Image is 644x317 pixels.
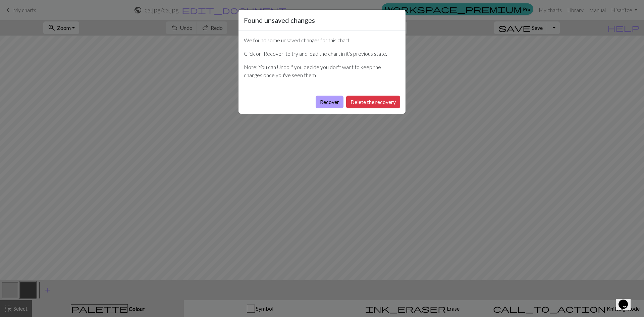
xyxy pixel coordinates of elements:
p: We found some unsaved changes for this chart. [244,36,400,44]
iframe: chat widget [616,290,637,310]
button: Delete the recovery [346,96,400,108]
p: Click on 'Recover' to try and load the chart in it's previous state. [244,50,400,58]
h5: Found unsaved changes [244,15,315,25]
button: Recover [316,96,343,108]
p: Note: You can Undo if you decide you don't want to keep the changes once you've seen them [244,63,400,79]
